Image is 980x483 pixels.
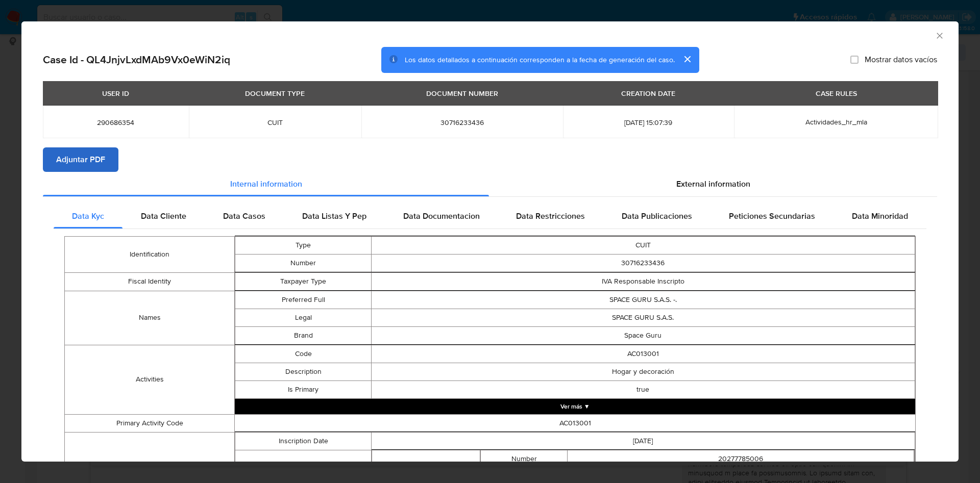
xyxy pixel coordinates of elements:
td: Description [235,363,371,380]
h2: Case Id - QL4JnjvLxdMAb9Vx0eWiN2iq [43,53,230,66]
div: DOCUMENT TYPE [239,85,311,102]
span: External information [676,178,750,190]
span: Peticiones Secundarias [729,210,815,222]
span: CUIT [201,118,349,127]
td: SPACE GURU S.A.S. -. [371,291,915,309]
td: Names [65,291,235,345]
td: SPACE GURU S.A.S. [371,309,915,326]
div: CREATION DATE [615,85,681,102]
span: Data Cliente [141,210,186,222]
div: CASE RULES [810,85,863,102]
td: Code [235,345,371,363]
div: Detailed info [43,172,937,196]
td: 30716233436 [371,254,915,272]
td: Activities [65,345,235,414]
td: Preferred Full [235,291,371,309]
span: Data Publicaciones [622,210,692,222]
td: Type [235,236,371,254]
td: CUIT [371,236,915,254]
td: Number [235,254,371,272]
span: Mostrar datos vacíos [865,55,937,65]
button: Adjuntar PDF [43,147,118,172]
td: Primary Activity Code [65,414,235,432]
div: DOCUMENT NUMBER [420,85,504,102]
td: Space Guru [371,326,915,344]
td: Number [481,450,568,468]
td: Taxpayer Type [235,272,371,290]
span: 30716233436 [374,118,551,127]
td: [DATE] [371,432,915,450]
button: Cerrar ventana [935,31,944,40]
span: Los datos detallados a continuación corresponden a la fecha de generación del caso. [405,55,675,65]
span: [DATE] 15:07:39 [575,118,722,127]
span: Adjuntar PDF [56,148,105,171]
span: Actividades_hr_mla [805,117,867,127]
span: Data Documentacion [403,210,480,222]
span: Data Restricciones [516,210,585,222]
td: Identification [65,236,235,272]
td: 20277785006 [568,450,914,468]
td: AC013001 [371,345,915,363]
td: Legal [235,309,371,326]
div: USER ID [96,85,135,102]
span: Data Casos [223,210,265,222]
span: Data Listas Y Pep [302,210,366,222]
div: Detailed internal info [54,204,926,228]
span: Data Minoridad [852,210,908,222]
td: Is Primary [235,380,371,398]
td: Inscription Date [235,432,371,450]
td: AC013001 [235,414,916,432]
span: Data Kyc [72,210,104,222]
td: Hogar y decoración [371,363,915,380]
td: Fiscal Identity [65,272,235,291]
button: Expand array [235,399,915,414]
td: true [371,380,915,398]
input: Mostrar datos vacíos [850,56,859,64]
td: Brand [235,326,371,344]
div: closure-recommendation-modal [21,21,959,462]
button: cerrar [675,47,699,71]
td: IVA Responsable Inscripto [371,272,915,290]
span: 290686354 [55,118,177,127]
span: Internal information [230,178,302,190]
